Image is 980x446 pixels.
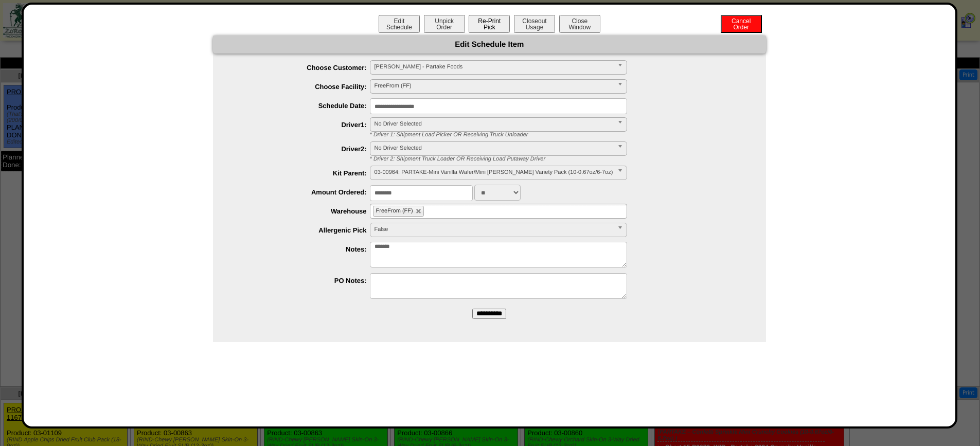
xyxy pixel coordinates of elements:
[362,156,766,162] div: * Driver 2: Shipment Truck Loader OR Receiving Load Putaway Driver
[213,35,766,53] div: Edit Schedule Item
[234,83,370,91] label: Choose Facility:
[375,80,613,92] span: FreeFrom (FF)
[424,15,465,33] button: UnpickOrder
[234,145,370,153] label: Driver2:
[362,132,766,138] div: * Driver 1: Shipment Load Picker OR Receiving Truck Unloader
[234,207,370,215] label: Warehouse
[375,61,613,73] span: [PERSON_NAME] - Partake Foods
[375,118,613,130] span: No Driver Selected
[721,15,762,33] button: CancelOrder
[234,245,370,253] label: Notes:
[375,142,613,154] span: No Driver Selected
[234,169,370,177] label: Kit Parent:
[234,64,370,72] label: Choose Customer:
[234,102,370,110] label: Schedule Date:
[376,208,413,214] span: FreeFrom (FF)
[514,15,555,33] button: CloseoutUsage
[379,15,420,33] button: EditSchedule
[234,188,370,196] label: Amount Ordered:
[559,15,600,33] button: CloseWindow
[375,223,613,236] span: False
[234,226,370,234] label: Allergenic Pick
[234,277,370,284] label: PO Notes:
[375,166,613,179] span: 03-00964: PARTAKE-Mini Vanilla Wafer/Mini [PERSON_NAME] Variety Pack (10-0.67oz/6-7oz)
[558,23,601,31] a: CloseWindow
[469,15,510,33] button: Re-PrintPick
[234,121,370,129] label: Driver1:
